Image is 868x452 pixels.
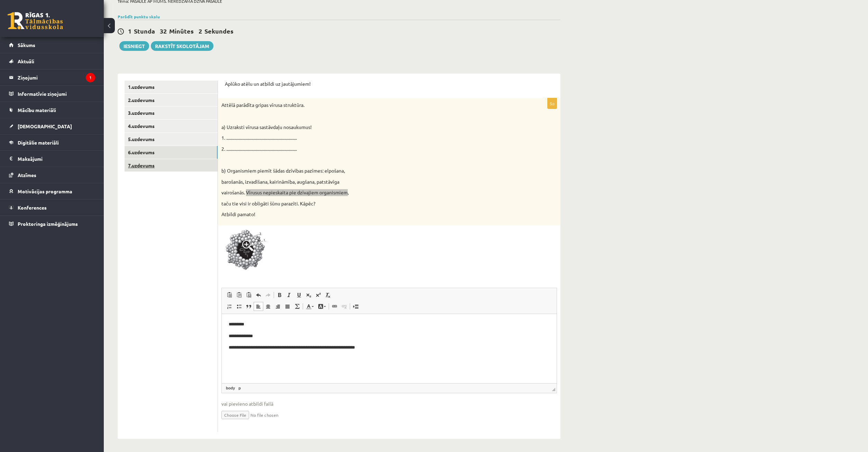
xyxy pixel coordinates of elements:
[234,302,244,311] a: Insert/Remove Bulleted List
[9,135,95,150] a: Digitālie materiāli
[283,302,292,311] a: Justify
[9,53,95,69] a: Aktuāli
[225,302,234,311] a: Insert/Remove Numbered List
[125,107,218,119] a: 3.uzdevums
[18,107,56,113] span: Mācību materiāli
[292,302,302,311] a: Math
[221,400,557,407] span: vai pievieno atbildi failā
[275,290,284,299] a: Bold (Ctrl+B)
[18,42,35,48] span: Sākums
[151,41,213,51] a: Rakstīt skolotājam
[9,216,95,232] a: Proktoringa izmēģinājums
[234,290,244,299] a: Paste as plain text (Ctrl+Shift+V)
[221,211,522,218] p: Atbildi pamato!
[313,290,323,299] a: Superscript
[263,290,273,299] a: Redo (Ctrl+Y)
[128,27,131,35] span: 1
[9,70,95,85] a: Ziņojumi1
[225,81,554,87] p: Aplūko atēlu un atbildi uz jautājumiem!
[86,73,95,82] i: 1
[225,290,234,299] a: Paste (Ctrl+V)
[119,41,149,51] button: Iesniegt
[9,183,95,199] a: Motivācijas programma
[254,290,263,299] a: Undo (Ctrl+Z)
[18,188,72,194] span: Motivācijas programma
[244,302,254,311] a: Block Quote
[221,178,522,185] p: barošanās, izvadīšana, kairināmība, augšana, patstāvīga
[18,204,47,211] span: Konferences
[316,302,328,311] a: Background Color
[18,123,72,129] span: [DEMOGRAPHIC_DATA]
[134,27,155,35] span: Stunda
[323,290,333,299] a: Remove Format
[125,159,218,172] a: 7.uzdevums
[221,167,522,174] p: b) Organismiem piemīt šādas dzīvības pazīmes: elpošana,
[237,385,242,391] a: p element
[18,58,34,64] span: Aktuāli
[221,124,522,131] p: a) Uzraksti vīrusa sastāvdaļu nosaukumus!
[547,98,557,109] p: 5p
[9,102,95,118] a: Mācību materiāli
[304,302,316,311] a: Text Color
[304,290,313,299] a: Subscript
[18,172,36,178] span: Atzīmes
[9,200,95,215] a: Konferences
[221,102,522,109] p: Attēlā parādīta gripas vīrusa struktūra.
[244,290,254,299] a: Paste from Word
[273,302,283,311] a: Align Right
[204,27,234,35] span: Sekundes
[18,139,59,146] span: Digitālie materiāli
[18,86,95,102] legend: Informatīvie ziņojumi
[339,302,349,311] a: Unlink
[221,229,273,274] img: Untitled.png
[9,118,95,134] a: [DEMOGRAPHIC_DATA]
[169,27,194,35] span: Minūtes
[9,167,95,183] a: Atzīmes
[18,151,95,167] legend: Maksājumi
[18,70,95,85] legend: Ziņojumi
[18,221,78,227] span: Proktoringa izmēģinājums
[284,290,294,299] a: Italic (Ctrl+I)
[8,12,63,29] a: Rīgas 1. Tālmācības vidusskola
[330,302,339,311] a: Link (Ctrl+K)
[125,94,218,107] a: 2.uzdevums
[221,189,522,196] p: vairošanās. Vīrusus nepieskaita pie dzīvajiem organismiem,
[222,314,557,383] iframe: Editor, wiswyg-editor-user-answer-47024952082760
[351,302,360,311] a: Insert Page Break for Printing
[125,133,218,146] a: 5.uzdevums
[221,135,522,141] p: 1. ....................................................................
[221,146,522,153] p: 2. ....................................................................
[199,27,202,35] span: 2
[125,146,218,159] a: 6.uzdevums
[125,81,218,93] a: 1.uzdevums
[125,120,218,132] a: 4.uzdevums
[254,302,263,311] a: Align Left
[9,151,95,167] a: Maksājumi
[9,86,95,102] a: Informatīvie ziņojumi
[294,290,304,299] a: Underline (Ctrl+U)
[9,37,95,53] a: Sākums
[225,385,236,391] a: body element
[118,14,160,19] a: Parādīt punktu skalu
[160,27,167,35] span: 32
[263,302,273,311] a: Center
[221,200,522,207] p: taču tie visi ir obligāti šūnu parazīti. Kāpēc?
[552,388,555,391] span: Resize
